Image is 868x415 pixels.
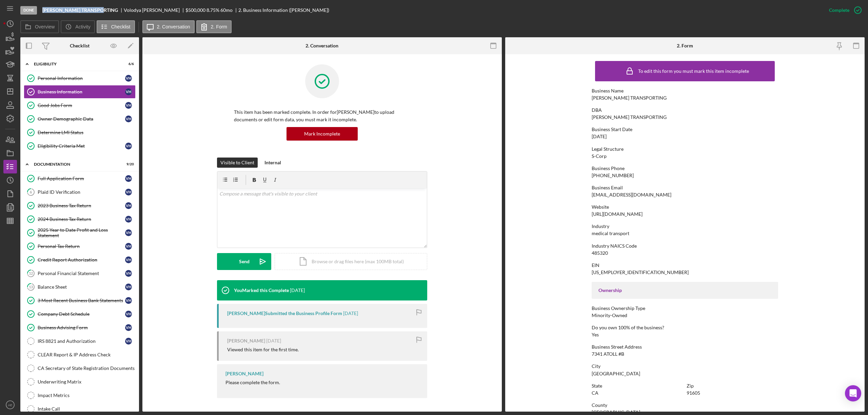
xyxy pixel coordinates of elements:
[38,227,125,238] div: 2025 Year to Date Profit and Loss Statement
[124,7,185,13] div: Volodya [PERSON_NAME]
[592,383,683,389] div: State
[24,280,136,294] a: 13Balance SheetVH
[24,240,136,253] a: Personal Tax ReturnVH
[264,158,281,168] div: Internal
[227,347,299,352] div: Viewed this item for the first time.
[217,253,271,270] button: Send
[125,189,132,195] div: V H
[125,338,132,345] div: V H
[38,116,125,122] div: Owner Demographic Data
[592,263,778,268] div: EIN
[38,311,125,317] div: Company Debt Schedule
[592,185,778,190] div: Business Email
[592,364,778,369] div: City
[592,306,778,311] div: Business Ownership Type
[24,226,136,240] a: 2025 Year to Date Profit and Loss StatementVH
[125,297,132,304] div: V H
[157,24,190,29] label: 2. Conversation
[592,332,599,337] div: Yes
[38,338,125,344] div: IRS 8821 and Authorization
[122,162,134,166] div: 9 / 20
[234,288,289,293] div: You Marked this Complete
[38,257,125,263] div: Credit Report Authorization
[305,43,338,48] div: 2. Conversation
[24,267,136,280] a: 12Personal Financial StatementVH
[829,3,849,17] div: Complete
[343,311,358,316] time: 2025-10-07 17:51
[592,204,778,210] div: Website
[227,311,342,316] div: [PERSON_NAME] Submitted the Business Profile Form
[125,88,132,95] div: V H
[24,185,136,199] a: 6Plaid ID VerificationVH
[225,380,280,385] div: Please complete the form.
[24,375,136,389] a: Underwriting Matrix
[225,371,263,376] div: [PERSON_NAME]
[592,390,598,396] div: CA
[38,103,125,108] div: Good Jobs Form
[20,6,37,15] div: Done
[592,243,778,249] div: Industry NAICS Code
[687,383,778,389] div: Zip
[592,107,778,113] div: DBA
[3,398,17,412] button: AE
[24,212,136,226] a: 2024 Business Tax ReturnVH
[111,24,131,29] label: Checklist
[206,7,219,13] div: 8.75 %
[38,189,125,195] div: Plaid ID Verification
[592,146,778,152] div: Legal Structure
[42,7,118,13] b: [PERSON_NAME] TRANSPORTING
[220,7,233,13] div: 60 mo
[217,158,258,168] button: Visible to Client
[24,112,136,126] a: Owner Demographic DataVH
[227,338,265,344] div: [PERSON_NAME]
[38,203,125,208] div: 2023 Business Tax Return
[592,325,778,330] div: Do you own 100% of the business?
[125,175,132,182] div: V H
[592,153,607,159] div: S-Corp
[34,62,117,66] div: Eligibility
[38,298,125,303] div: 3 Most Recent Business Bank Statements
[196,20,232,33] button: 2. Form
[592,224,778,229] div: Industry
[304,127,340,141] div: Mark Incomplete
[592,402,778,408] div: County
[24,172,136,185] a: Full Application FormVH
[38,393,135,398] div: Impact Metrics
[61,20,95,33] button: Activity
[24,348,136,361] a: CLEAR Report & IP Address Check
[125,256,132,263] div: V H
[97,20,135,33] button: Checklist
[125,116,132,122] div: V H
[598,288,771,293] div: Ownership
[238,7,329,13] div: 2. Business Information ([PERSON_NAME])
[125,243,132,250] div: V H
[38,406,135,412] div: Intake Call
[24,389,136,402] a: Impact Metrics
[125,270,132,277] div: V H
[38,284,125,290] div: Balance Sheet
[38,325,125,330] div: Business Advising Form
[261,158,284,168] button: Internal
[592,231,629,236] div: medical transport
[592,192,671,198] div: [EMAIL_ADDRESS][DOMAIN_NAME]
[592,344,778,350] div: Business Street Address
[211,24,227,29] label: 2. Form
[24,99,136,112] a: Good Jobs FormVH
[8,403,13,407] text: AE
[125,311,132,317] div: V H
[70,43,90,48] div: Checklist
[234,108,410,124] p: This item has been marked complete. In order for [PERSON_NAME] to upload documents or edit form d...
[592,127,778,132] div: Business Start Date
[35,24,55,29] label: Overview
[592,95,667,101] div: [PERSON_NAME] TRANSPORTING
[687,390,700,396] div: 91605
[125,202,132,209] div: V H
[38,176,125,181] div: Full Application Form
[24,294,136,307] a: 3 Most Recent Business Bank StatementsVH
[592,371,640,376] div: [GEOGRAPHIC_DATA]
[592,313,627,318] div: Minority-Owned
[592,88,778,94] div: Business Name
[24,85,136,99] a: Business InformationVH
[24,71,136,85] a: Personal InformationVH
[38,244,125,249] div: Personal Tax Return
